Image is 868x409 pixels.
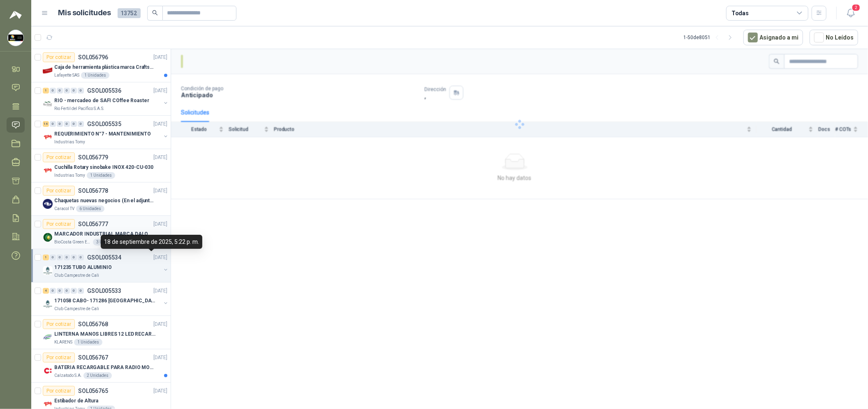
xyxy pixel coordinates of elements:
p: [DATE] [153,287,167,295]
p: [DATE] [153,154,167,161]
p: [DATE] [153,220,167,228]
p: KLARENS [54,339,72,346]
span: 2 [852,4,861,12]
img: Company Logo [43,332,53,342]
span: 13752 [118,8,141,18]
p: RIO - mercadeo de SAFI COffee Roaster [54,97,149,105]
div: 0 [71,121,77,127]
img: Company Logo [43,399,53,409]
p: SOL056796 [78,54,108,60]
img: Company Logo [43,132,53,142]
div: 0 [50,288,56,294]
p: Club Campestre de Cali [54,306,99,312]
div: 1 Unidades [87,172,115,179]
div: Por cotizar [43,186,75,196]
p: REQUERIMIENTO N°7 - MANTENIMIENTO [54,130,151,138]
div: 0 [64,255,70,260]
div: 0 [50,88,56,93]
div: 6 Unidades [76,206,104,212]
button: Asignado a mi [743,30,803,45]
p: SOL056765 [78,388,108,394]
div: Por cotizar [43,386,75,396]
div: 0 [78,121,84,127]
p: Rio Fertil del Pacífico S.A.S. [54,105,104,112]
h1: Mis solicitudes [58,7,111,19]
img: Company Logo [43,266,53,276]
a: 1 0 0 0 0 0 GSOL005536[DATE] Company LogoRIO - mercadeo de SAFI COffee RoasterRio Fertil del Pací... [43,86,169,112]
p: BioCosta Green Energy S.A.S [54,239,91,245]
div: 0 [78,88,84,93]
p: Chaquetas nuevas negocios (En el adjunto mas informacion) [54,197,157,205]
div: Por cotizar [43,52,75,62]
p: Estibador de Altura [54,397,98,405]
a: Por cotizarSOL056777[DATE] Company LogoMARCADOR INDUSTRIAL MARCA DALOBioCosta Green Energy S.A.S3... [31,216,171,249]
div: Todas [731,9,749,18]
p: [DATE] [153,387,167,395]
div: Por cotizar [43,152,75,162]
p: GSOL005536 [87,88,121,93]
div: 0 [78,255,84,260]
p: BATERIA RECARGABLE PARA RADIO MOTOROLA [54,364,157,372]
div: 1 - 50 de 8051 [683,31,737,44]
div: 0 [71,255,77,260]
p: SOL056768 [78,321,108,327]
div: 0 [50,121,56,127]
p: [DATE] [153,54,167,61]
button: No Leídos [810,30,858,45]
p: Lafayette SAS [54,72,79,79]
p: SOL056779 [78,154,108,160]
div: 0 [57,88,63,93]
div: 18 de septiembre de 2025, 5:22 p. m. [101,235,202,249]
a: Por cotizarSOL056768[DATE] Company LogoLINTERNA MANOS LIBRES 12 LED RECARGALEKLARENS1 Unidades [31,316,171,349]
a: Por cotizarSOL056767[DATE] Company LogoBATERIA RECARGABLE PARA RADIO MOTOROLACalzatodo S.A.2 Unid... [31,349,171,383]
p: LINTERNA MANOS LIBRES 12 LED RECARGALE [54,330,157,338]
p: [DATE] [153,254,167,262]
div: 3 Unidades [93,239,121,245]
p: SOL056778 [78,188,108,194]
div: 4 [43,288,49,294]
a: Por cotizarSOL056796[DATE] Company LogoCaja de herramienta plástica marca Craftsman de 26 pulgada... [31,49,171,82]
p: GSOL005533 [87,288,121,294]
div: 1 [43,255,49,260]
img: Company Logo [43,166,53,175]
a: 4 0 0 0 0 0 GSOL005533[DATE] Company Logo171058 CABO- 171286 [GEOGRAPHIC_DATA]Club Campestre de Cali [43,286,169,312]
img: Company Logo [43,366,53,376]
p: Industrias Tomy [54,139,85,145]
p: Industrias Tomy [54,172,85,179]
div: 0 [71,288,77,294]
p: MARCADOR INDUSTRIAL MARCA DALO [54,230,148,238]
div: Por cotizar [43,219,75,229]
a: 14 0 0 0 0 0 GSOL005535[DATE] Company LogoREQUERIMIENTO N°7 - MANTENIMIENTOIndustrias Tomy [43,119,169,145]
span: search [152,10,158,16]
p: Caracol TV [54,206,74,212]
div: 1 Unidades [74,339,102,346]
p: SOL056767 [78,355,108,360]
div: 0 [57,121,63,127]
div: 0 [78,288,84,294]
div: 0 [50,255,56,260]
p: 171235 TUBO ALUMINIO [54,264,112,271]
div: Por cotizar [43,353,75,362]
div: 2 Unidades [83,372,112,379]
a: 1 0 0 0 0 0 GSOL005534[DATE] Company Logo171235 TUBO ALUMINIOClub Campestre de Cali [43,252,169,279]
p: [DATE] [153,320,167,328]
img: Company Logo [43,199,53,209]
div: 0 [64,88,70,93]
div: 0 [64,288,70,294]
p: [DATE] [153,120,167,128]
a: Por cotizarSOL056778[DATE] Company LogoChaquetas nuevas negocios (En el adjunto mas informacion)C... [31,182,171,216]
p: GSOL005534 [87,255,121,260]
p: GSOL005535 [87,121,121,127]
p: SOL056777 [78,221,108,227]
p: Cuchilla Rotary sinobake INOX 420-CU-030 [54,164,153,171]
div: Por cotizar [43,319,75,329]
div: 0 [57,288,63,294]
div: 0 [57,255,63,260]
div: 14 [43,121,49,127]
div: 0 [64,121,70,127]
img: Logo peakr [9,10,22,20]
button: 2 [843,6,858,21]
p: [DATE] [153,354,167,362]
img: Company Logo [43,65,53,75]
p: Caja de herramienta plástica marca Craftsman de 26 pulgadas color rojo y nego [54,63,157,71]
